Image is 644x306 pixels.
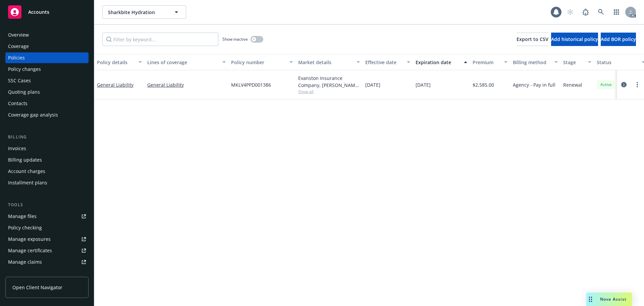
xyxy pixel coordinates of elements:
a: Invoices [5,143,89,154]
a: Manage files [5,211,89,222]
span: Nova Assist [600,296,627,302]
a: Quoting plans [5,87,89,97]
div: Policy number [231,59,285,66]
div: Billing method [513,59,550,66]
div: Premium [473,59,500,66]
span: [DATE] [365,81,380,88]
a: Coverage [5,41,89,52]
button: Export to CSV [517,33,548,46]
a: Overview [5,30,89,40]
a: General Liability [97,82,133,88]
span: Show inactive [222,36,248,42]
div: Overview [8,30,29,40]
a: Manage BORs [5,268,89,279]
div: Coverage gap analysis [8,110,58,120]
span: Accounts [28,9,49,15]
div: Quoting plans [8,87,40,97]
div: Status [597,59,638,66]
span: MKLV4PPD001386 [231,81,271,88]
div: Market details [298,59,353,66]
a: Search [594,5,608,19]
button: Market details [296,54,363,70]
button: Expiration date [413,54,470,70]
span: [DATE] [416,81,431,88]
div: Expiration date [416,59,460,66]
button: Policy details [94,54,145,70]
div: Contacts [8,98,28,109]
div: Policy checking [8,222,42,233]
div: Manage claims [8,257,42,267]
div: Installment plans [8,177,47,188]
button: Stage [560,54,594,70]
span: Add BOR policy [601,36,636,42]
span: Add historical policy [551,36,598,42]
a: Policy checking [5,222,89,233]
a: Coverage gap analysis [5,110,89,120]
button: Billing method [510,54,560,70]
a: General Liability [147,81,226,88]
a: Accounts [5,3,89,21]
a: Contacts [5,98,89,109]
span: Open Client Navigator [12,284,62,291]
div: Invoices [8,143,26,154]
div: Tools [5,202,89,208]
div: Policies [8,52,25,63]
div: Manage exposures [8,234,51,245]
div: Account charges [8,166,45,177]
a: more [633,81,641,89]
div: Coverage [8,41,29,52]
div: Billing [5,134,89,140]
div: Evanston Insurance Company, [PERSON_NAME] Insurance, RT Specialty Insurance Services, LLC (RSG Sp... [298,75,360,89]
a: Policy changes [5,64,89,75]
span: Active [599,82,613,88]
div: Effective date [365,59,403,66]
button: Add historical policy [551,33,598,46]
div: Manage files [8,211,37,222]
button: Premium [470,54,510,70]
div: SSC Cases [8,75,31,86]
div: Stage [563,59,584,66]
div: Policy details [97,59,135,66]
a: Manage certificates [5,245,89,256]
button: Sharkbite Hydration [102,5,186,19]
span: Show all [298,89,360,94]
a: Policies [5,52,89,63]
span: Export to CSV [517,36,548,42]
a: Manage claims [5,257,89,267]
div: Manage BORs [8,268,40,279]
span: Sharkbite Hydration [108,9,166,16]
input: Filter by keyword... [102,33,218,46]
span: $2,585.00 [473,81,494,88]
div: Lines of coverage [147,59,218,66]
a: Account charges [5,166,89,177]
button: Policy number [228,54,296,70]
button: Nova Assist [586,293,632,306]
span: Agency - Pay in full [513,81,555,88]
div: Manage certificates [8,245,52,256]
button: Effective date [363,54,413,70]
div: Billing updates [8,155,42,165]
span: Renewal [563,81,582,88]
div: Policy changes [8,64,41,75]
a: Installment plans [5,177,89,188]
a: Billing updates [5,155,89,165]
a: Start snowing [563,5,577,19]
a: circleInformation [620,81,628,89]
button: Lines of coverage [145,54,228,70]
button: Add BOR policy [601,33,636,46]
a: Manage exposures [5,234,89,245]
div: Drag to move [586,293,595,306]
a: Switch app [610,5,623,19]
a: Report a Bug [579,5,592,19]
a: SSC Cases [5,75,89,86]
